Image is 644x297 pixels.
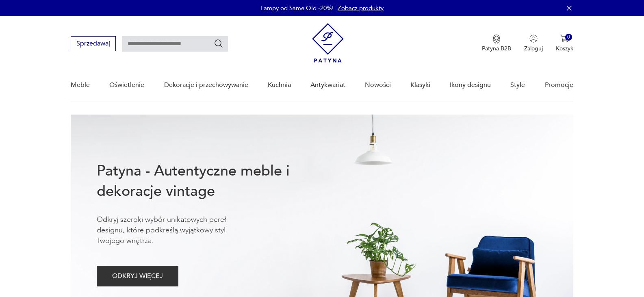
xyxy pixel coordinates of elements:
[71,69,90,101] a: Meble
[260,4,334,12] p: Lampy od Same Old -20%!
[312,23,344,63] img: Patyna - sklep z meblami i dekoracjami vintage
[365,69,391,101] a: Nowości
[482,45,511,52] p: Patyna B2B
[560,35,568,43] img: Ikona koszyka
[482,35,511,52] button: Patyna B2B
[492,35,501,43] img: Ikona medalu
[71,41,116,47] a: Sprzedawaj
[565,34,572,41] div: 0
[545,69,573,101] a: Promocje
[410,69,430,101] a: Klasyki
[556,45,573,52] p: Koszyk
[529,35,538,43] img: Ikonka użytkownika
[450,69,491,101] a: Ikony designu
[338,4,384,12] a: Zobacz produkty
[524,45,543,52] p: Zaloguj
[510,69,525,101] a: Style
[524,35,543,52] button: Zaloguj
[97,161,316,202] h1: Patyna - Autentyczne meble i dekoracje vintage
[482,35,511,52] a: Ikona medaluPatyna B2B
[97,274,178,280] a: ODKRYJ WIĘCEJ
[109,69,144,101] a: Oświetlenie
[97,266,178,286] button: ODKRYJ WIĘCEJ
[268,69,291,101] a: Kuchnia
[310,69,345,101] a: Antykwariat
[214,39,223,48] button: Szukaj
[556,35,573,52] button: 0Koszyk
[97,215,251,246] p: Odkryj szeroki wybór unikatowych pereł designu, które podkreślą wyjątkowy styl Twojego wnętrza.
[71,36,116,51] button: Sprzedawaj
[164,69,248,101] a: Dekoracje i przechowywanie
